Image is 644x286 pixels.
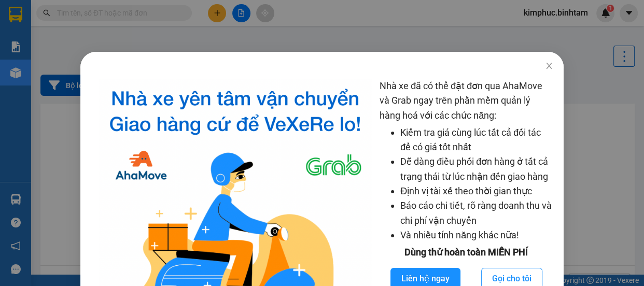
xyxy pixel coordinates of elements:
[400,228,553,242] li: Và nhiều tính năng khác nữa!
[535,52,564,81] button: Close
[401,272,450,285] span: Liên hệ ngay
[400,125,553,155] li: Kiểm tra giá cùng lúc tất cả đối tác để có giá tốt nhất
[400,198,553,228] li: Báo cáo chi tiết, rõ ràng doanh thu và chi phí vận chuyển
[400,184,553,198] li: Định vị tài xế theo thời gian thực
[400,154,553,184] li: Dễ dàng điều phối đơn hàng ở tất cả trạng thái từ lúc nhận đến giao hàng
[380,245,553,260] div: Dùng thử hoàn toàn MIỄN PHÍ
[492,272,531,285] span: Gọi cho tôi
[545,62,553,70] span: close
